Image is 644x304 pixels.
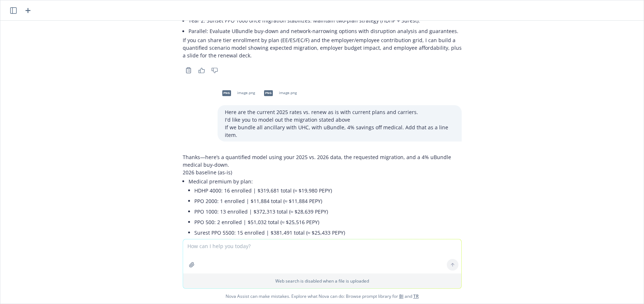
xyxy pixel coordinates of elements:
[183,168,462,176] p: 2026 baseline (as-is)
[225,123,454,138] p: If we bundle all ancillary with UHC, with uBundle, 4% savings off medical. Add that as a line item.
[209,65,220,75] button: Thumbs down
[194,195,462,206] li: PPO 2000: 1 enrolled | $11,884 total (≈ $11,884 PEPY)
[183,36,462,59] p: If you can share tier enrollment by plan (EE/ES/EC/F) and the employer/employee contribution grid...
[194,206,462,216] li: PPO 1000: 13 enrolled | $372,313 total (≈ $28,639 PEPY)
[264,90,273,96] span: png
[222,90,231,96] span: png
[194,185,462,195] li: HDHP 4000: 16 enrolled | $319,681 total (≈ $19,980 PEPY)
[279,90,297,95] span: image.png
[259,84,298,102] div: pngimage.png
[194,216,462,227] li: PPO 500: 2 enrolled | $51,032 total (≈ $25,516 PEPY)
[183,153,462,168] p: Thanks—here’s a quantified model using your 2025 vs. 2026 data, the requested migration, and a 4%...
[225,108,454,115] p: Here are the current 2025 rates vs. renew as is with current plans and carriers.
[413,293,419,299] a: TR
[187,278,457,284] p: Web search is disabled when a file is uploaded
[194,227,462,238] li: Surest PPO 5500: 15 enrolled | $381,491 total (≈ $25,433 PEPY)
[3,289,641,304] span: Nova Assist can make mistakes. Explore what Nova can do: Browse prompt library for and
[189,15,462,26] li: Year 2: Sunset PPO 1000 once migration stabilizes. Maintain two-plan strategy (HDHP + Surest).
[225,115,454,123] p: I'd like you to model out the migration stated above
[399,293,404,299] a: BI
[185,67,192,73] svg: Copy to clipboard
[189,176,462,239] li: Medical premium by plan:
[218,84,256,102] div: pngimage.png
[189,26,462,36] li: Parallel: Evaluate UBundle buy-down and network-narrowing options with disruption analysis and gu...
[237,90,255,95] span: image.png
